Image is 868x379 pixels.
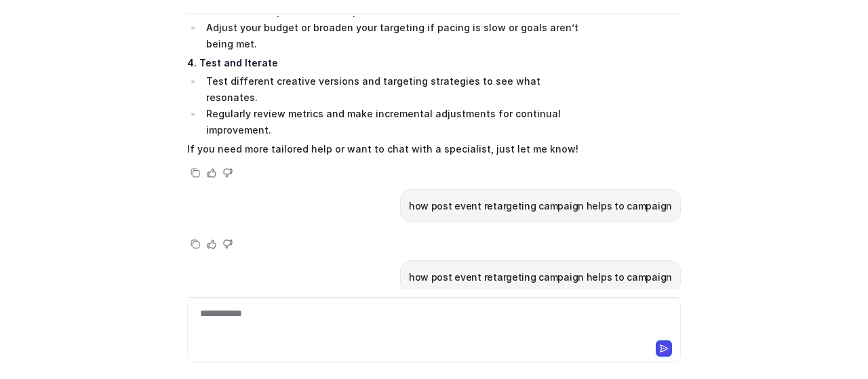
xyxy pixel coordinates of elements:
p: how post event retargeting campaign helps to campaign [409,269,672,285]
p: how post event retargeting campaign helps to campaign [409,198,672,214]
li: Test different creative versions and targeting strategies to see what resonates. [202,73,584,106]
li: Regularly review metrics and make incremental adjustments for continual improvement. [202,106,584,138]
strong: 4. Test and Iterate [187,57,278,68]
li: Adjust your budget or broaden your targeting if pacing is slow or goals aren’t being met. [202,20,584,52]
p: If you need more tailored help or want to chat with a specialist, just let me know! [187,141,584,157]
